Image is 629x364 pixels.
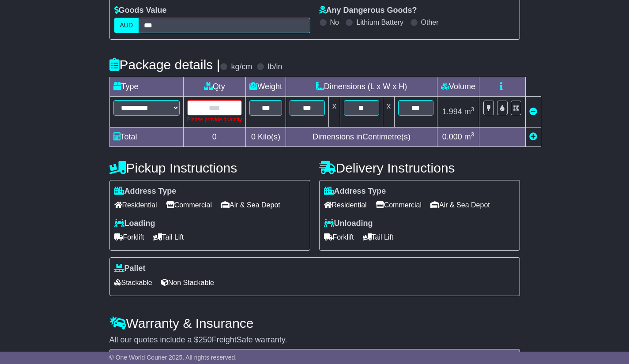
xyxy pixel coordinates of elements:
span: 250 [199,335,212,344]
label: Loading [114,219,155,229]
h4: Warranty & Insurance [109,316,520,330]
span: Residential [324,198,367,212]
span: © One World Courier 2025. All rights reserved. [109,354,237,361]
td: Dimensions (L x W x H) [286,77,437,96]
label: Other [421,18,439,26]
span: Forklift [324,230,354,244]
span: 0 [251,132,256,141]
label: Lithium Battery [356,18,403,26]
label: Pallet [114,264,146,274]
span: Forklift [114,230,144,244]
span: Stackable [114,276,152,289]
label: lb/in [267,62,282,72]
div: All our quotes include a $ FreightSafe warranty. [109,335,520,345]
h4: Pickup Instructions [109,161,310,175]
td: Total [109,127,183,146]
td: Dimensions in Centimetre(s) [286,127,437,146]
label: Address Type [114,187,177,196]
label: Any Dangerous Goods? [319,6,417,15]
div: Please provide quantity [187,116,242,124]
sup: 3 [471,106,475,113]
td: 0 [183,127,246,146]
span: 0.000 [442,132,462,141]
span: Commercial [376,198,422,212]
label: kg/cm [231,62,252,72]
span: m [464,132,475,141]
span: Commercial [166,198,212,212]
span: Tail Lift [363,230,394,244]
h4: Package details | [109,57,220,72]
td: x [383,96,394,127]
td: Qty [183,77,246,96]
span: Tail Lift [153,230,184,244]
td: x [328,96,340,127]
a: Add new item [529,132,537,141]
a: Remove this item [529,107,537,116]
span: 1.994 [442,107,462,116]
label: Goods Value [114,6,167,15]
span: Air & Sea Depot [221,198,280,212]
span: Air & Sea Depot [430,198,490,212]
label: AUD [114,18,139,33]
td: Kilo(s) [246,127,286,146]
span: Residential [114,198,157,212]
span: Non Stackable [161,276,214,289]
sup: 3 [471,131,475,138]
label: No [330,18,339,26]
td: Type [109,77,183,96]
label: Address Type [324,187,386,196]
span: m [464,107,475,116]
td: Volume [437,77,479,96]
label: Unloading [324,219,373,229]
td: Weight [246,77,286,96]
h4: Delivery Instructions [319,161,520,175]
